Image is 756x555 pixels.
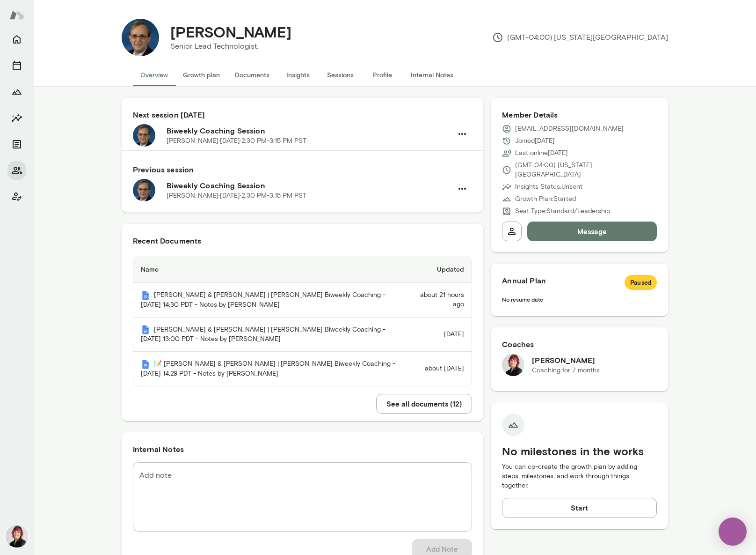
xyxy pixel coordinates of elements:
h6: Annual Plan [502,275,657,290]
h6: Internal Notes [133,444,472,455]
p: [PERSON_NAME] · [DATE] · 2:30 PM-3:15 PM PST [167,191,306,200]
p: Last online [DATE] [515,148,568,158]
td: about 21 hours ago [411,283,472,318]
button: Growth plan [175,64,227,86]
h4: [PERSON_NAME] [170,23,291,41]
h6: [PERSON_NAME] [532,355,600,366]
button: See all documents (12) [376,394,472,414]
h6: Biweekly Coaching Session [167,180,452,191]
button: Sessions [7,56,26,75]
img: Mento | Coaching sessions [141,291,150,300]
p: Coaching for 7 months [532,366,600,375]
img: Mento | Coaching sessions [141,360,150,369]
button: Insights [277,64,319,86]
button: Home [7,30,26,49]
h6: Recent Documents [133,235,472,246]
button: Documents [7,135,26,154]
p: You can co-create the growth plan by adding steps, milestones, and work through things together. [502,462,657,490]
button: Members [7,161,26,180]
img: Mento [9,6,24,24]
button: Client app [7,187,26,206]
button: Sessions [319,64,361,86]
p: [PERSON_NAME] · [DATE] · 2:30 PM-3:15 PM PST [167,136,306,146]
h6: Previous session [133,164,472,175]
button: Growth Plan [7,82,26,101]
img: Leigh Allen-Arredondo [502,354,524,376]
h5: No milestones in the works [502,444,657,459]
p: (GMT-04:00) [US_STATE][GEOGRAPHIC_DATA] [492,32,668,43]
p: Growth Plan: Started [515,194,576,204]
button: Overview [133,64,175,86]
td: [DATE] [411,318,472,352]
button: Message [527,222,657,241]
p: Insights Status: Unsent [515,182,582,192]
p: Joined [DATE] [515,136,555,146]
img: Leigh Allen-Arredondo [6,525,28,548]
p: (GMT-04:00) [US_STATE][GEOGRAPHIC_DATA] [515,161,657,179]
h6: Coaches [502,339,657,350]
th: [PERSON_NAME] & [PERSON_NAME] | [PERSON_NAME] Biweekly Coaching - [DATE] 13:00 PDT - Notes by [PE... [133,318,411,352]
th: 📝 [PERSON_NAME] & [PERSON_NAME] | [PERSON_NAME] Biweekly Coaching - [DATE] 14:29 PDT - Notes by [... [133,352,411,386]
button: Internal Notes [403,64,461,86]
th: Name [133,256,411,283]
h6: Member Details [502,109,657,120]
p: Seat Type: Standard/Leadership [515,207,610,216]
p: Senior Lead Technologist, [170,41,291,52]
button: Insights [7,109,26,127]
h6: Next session [DATE] [133,109,472,120]
th: [PERSON_NAME] & [PERSON_NAME] | [PERSON_NAME] Biweekly Coaching - [DATE] 14:30 PDT - Notes by [PE... [133,283,411,318]
td: about [DATE] [411,352,472,386]
h6: Biweekly Coaching Session [167,125,452,136]
p: [EMAIL_ADDRESS][DOMAIN_NAME] [515,124,624,133]
th: Updated [411,256,472,283]
button: Profile [361,64,403,86]
img: Mento | Coaching sessions [141,325,150,334]
button: Documents [227,64,277,86]
img: Richard Teel [122,19,159,56]
span: No resume date [502,296,543,303]
button: Start [502,498,657,518]
span: Paused [625,278,657,288]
